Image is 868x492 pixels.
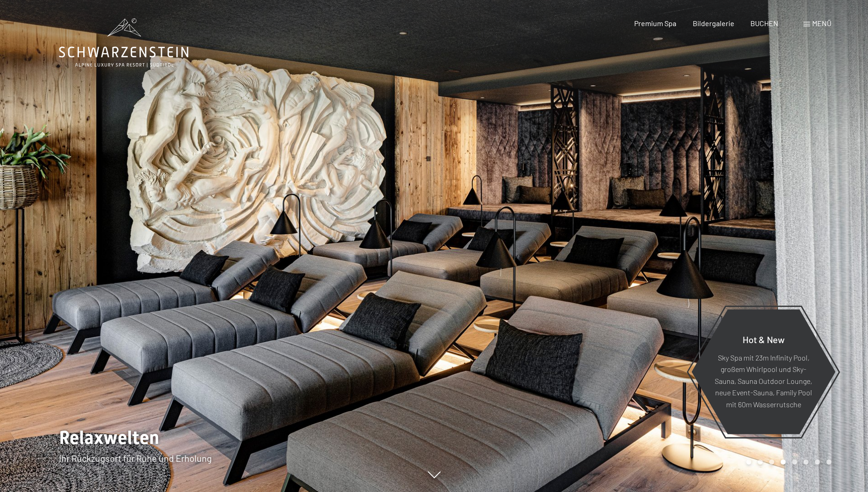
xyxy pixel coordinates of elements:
[812,19,831,27] span: Menü
[803,459,809,465] div: Carousel Page 6
[634,19,676,27] a: Premium Spa
[781,459,786,465] div: Carousel Page 4 (Current Slide)
[826,459,831,465] div: Carousel Page 8
[746,459,751,465] div: Carousel Page 1
[815,459,820,465] div: Carousel Page 7
[743,333,785,344] span: Hot & New
[693,19,734,27] a: Bildergalerie
[758,459,763,465] div: Carousel Page 2
[769,459,774,465] div: Carousel Page 3
[691,309,836,435] a: Hot & New Sky Spa mit 23m Infinity Pool, großem Whirlpool und Sky-Sauna, Sauna Outdoor Lounge, ne...
[792,459,797,465] div: Carousel Page 5
[743,459,831,465] div: Carousel Pagination
[750,19,778,27] a: BUCHEN
[714,351,813,410] p: Sky Spa mit 23m Infinity Pool, großem Whirlpool und Sky-Sauna, Sauna Outdoor Lounge, neue Event-S...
